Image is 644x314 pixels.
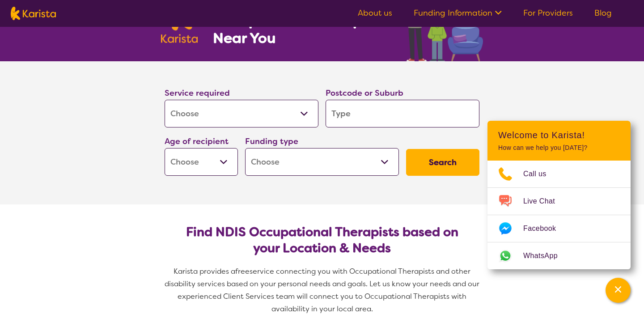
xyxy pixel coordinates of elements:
p: How can we help you [DATE]? [498,144,620,152]
div: Channel Menu [487,121,631,269]
img: Karista logo [11,7,56,20]
a: Blog [594,8,612,18]
a: About us [358,8,392,18]
label: Funding type [245,136,298,147]
h2: Welcome to Karista! [498,130,620,140]
span: Facebook [523,222,567,235]
span: Karista provides a [174,267,235,276]
span: free [235,267,250,276]
a: Funding Information [414,8,502,18]
label: Age of recipient [165,136,229,147]
label: Postcode or Suburb [326,88,403,98]
span: service connecting you with Occupational Therapists and other disability services based on your p... [165,267,481,314]
label: Service required [165,88,230,98]
input: Type [326,100,479,127]
span: WhatsApp [523,249,568,263]
a: Web link opens in a new tab. [487,242,631,269]
button: Search [406,149,479,176]
button: Channel Menu [606,278,631,303]
span: Call us [523,167,557,181]
ul: Choose channel [487,161,631,269]
span: Live Chat [523,195,566,208]
h2: Find NDIS Occupational Therapists based on your Location & Needs [172,224,472,256]
a: For Providers [523,8,573,18]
